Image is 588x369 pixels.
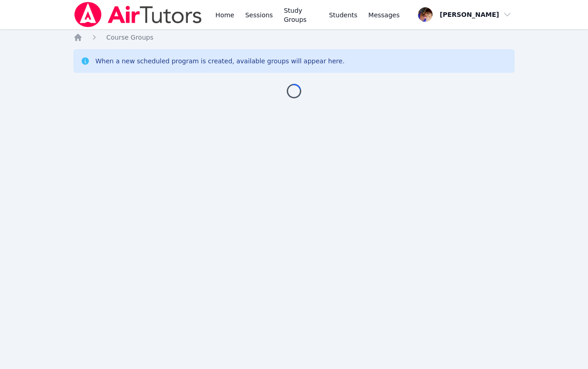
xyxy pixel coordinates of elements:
div: When a new scheduled program is created, available groups will appear here. [95,56,345,66]
img: Air Tutors [73,2,202,27]
nav: Breadcrumb [73,33,515,42]
a: Course Groups [106,33,153,42]
span: Course Groups [106,34,153,41]
span: Messages [368,10,400,20]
